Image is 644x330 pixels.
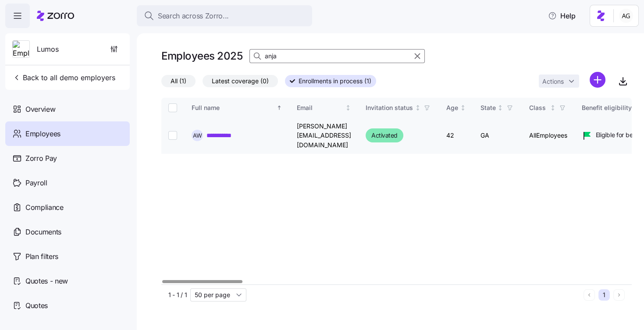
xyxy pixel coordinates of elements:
div: Not sorted [460,105,466,111]
div: Full name [192,103,275,113]
span: Payroll [25,177,47,188]
a: Employees [5,121,130,146]
th: Invitation statusNot sorted [359,98,439,118]
img: 5fc55c57e0610270ad857448bea2f2d5 [619,9,633,23]
span: Back to all demo employers [12,72,115,83]
button: 1 [598,289,610,301]
span: All (1) [171,75,186,87]
td: 42 [439,118,473,154]
img: Employer logo [13,41,29,58]
button: Previous page [584,289,595,301]
span: 1 - 1 / 1 [168,291,187,299]
button: Actions [539,75,579,88]
div: Sorted ascending [276,105,282,111]
a: Quotes [5,293,130,318]
td: GA [473,118,522,154]
th: Full nameSorted ascending [185,98,290,118]
a: Documents [5,220,130,244]
span: Enrollments in process (1) [299,75,371,87]
a: Payroll [5,170,130,195]
span: Lumos [37,44,59,55]
td: AllEmployees [522,118,575,154]
span: A W [193,133,202,138]
td: [PERSON_NAME][EMAIL_ADDRESS][DOMAIN_NAME] [290,118,359,154]
a: Overview [5,97,130,121]
div: Email [297,103,344,113]
span: Activated [371,130,398,141]
button: Back to all demo employers [9,69,119,86]
th: StateNot sorted [473,98,522,118]
h1: Employees 2025 [161,49,242,63]
a: Zorro Pay [5,146,130,170]
button: Help [541,7,583,25]
span: Overview [25,104,55,115]
th: ClassNot sorted [522,98,575,118]
div: Not sorted [550,105,556,111]
div: State [480,103,496,113]
span: Zorro Pay [25,153,57,164]
a: Plan filters [5,244,130,269]
span: Employees [25,128,60,139]
button: Next page [613,289,625,301]
div: Invitation status [366,103,413,113]
a: Quotes - new [5,269,130,293]
svg: add icon [590,72,605,88]
input: Search Employees [249,49,425,63]
span: Help [548,11,576,21]
div: Class [529,103,548,113]
th: EmailNot sorted [290,98,359,118]
span: Compliance [25,202,64,213]
a: Compliance [5,195,130,220]
span: Search across Zorro... [158,11,229,21]
input: Select record 1 [168,131,177,140]
input: Select all records [168,103,177,112]
div: Not sorted [345,105,351,111]
span: Actions [542,78,564,85]
span: Latest coverage (0) [212,75,269,87]
span: Quotes - new [25,276,68,287]
div: Age [446,103,458,113]
button: Search across Zorro... [137,5,312,26]
div: Not sorted [415,105,421,111]
span: Documents [25,227,61,238]
th: AgeNot sorted [439,98,473,118]
div: Not sorted [497,105,503,111]
span: Quotes [25,300,48,311]
span: Plan filters [25,251,58,262]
